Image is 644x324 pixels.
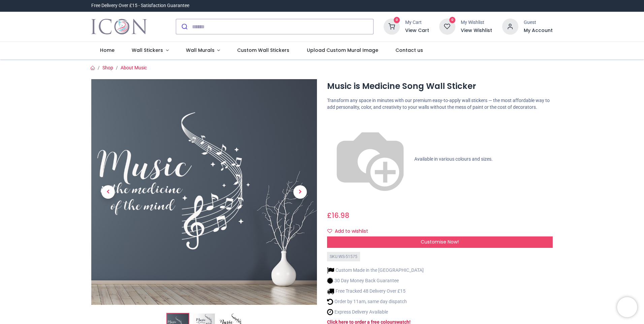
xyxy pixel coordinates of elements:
[327,267,424,274] li: Custom Made in the [GEOGRAPHIC_DATA]
[327,298,424,305] li: Order by 11am, same day dispatch
[91,2,189,9] div: Free Delivery Over £15 - Satisfaction Guarantee
[176,19,192,34] button: Submit
[327,277,424,284] li: 30 Day Money Back Guarantee
[384,24,400,29] a: 0
[617,297,637,317] iframe: Brevo live chat
[101,185,115,199] span: Previous
[327,116,413,202] img: color-wheel.png
[461,19,492,26] div: My Wishlist
[123,42,177,59] a: Wall Stickers
[121,65,147,70] a: About Music
[327,97,553,110] p: Transform any space in minutes with our premium easy-to-apply wall stickers — the most affordable...
[449,17,456,23] sup: 0
[283,113,317,271] a: Next
[524,19,553,26] div: Guest
[307,47,378,54] span: Upload Custom Mural Image
[327,252,360,262] div: SKU: WS-51575
[327,288,424,295] li: Free Tracked 48 Delivery Over £15
[461,27,492,34] a: View Wishlist
[132,47,163,54] span: Wall Stickers
[395,47,423,54] span: Contact us
[524,27,553,34] a: My Account
[91,17,147,36] img: Icon Wall Stickers
[327,210,349,220] span: £
[327,309,424,316] li: Express Delivery Available
[237,47,289,54] span: Custom Wall Stickers
[100,47,115,54] span: Home
[411,2,553,9] iframe: Customer reviews powered by Trustpilot
[91,17,147,36] a: Logo of Icon Wall Stickers
[439,24,455,29] a: 0
[102,65,113,70] a: Shop
[91,79,317,305] img: Music is Medicine Song Wall Sticker
[421,238,459,245] span: Customise Now!
[293,185,307,199] span: Next
[91,113,125,271] a: Previous
[394,17,400,23] sup: 0
[405,19,429,26] div: My Cart
[186,47,215,54] span: Wall Murals
[327,226,374,237] button: Add to wishlistAdd to wishlist
[405,27,429,34] a: View Cart
[332,210,349,220] span: 16.98
[177,42,229,59] a: Wall Murals
[327,229,332,233] i: Add to wishlist
[414,156,493,161] span: Available in various colours and sizes.
[327,80,553,92] h1: Music is Medicine Song Wall Sticker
